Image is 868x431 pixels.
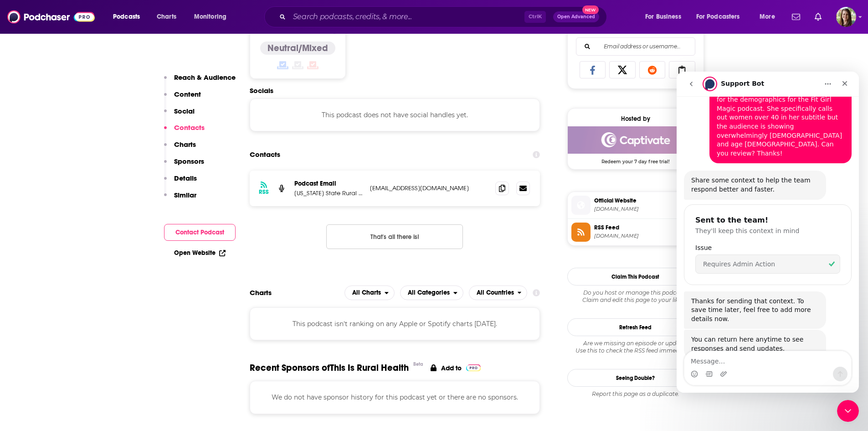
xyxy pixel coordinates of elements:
p: Content [174,90,201,99]
a: RSS Feed[DOMAIN_NAME] [571,223,700,242]
a: Show notifications dropdown [811,9,825,25]
img: Captivate Deal: Redeem your 7 day free trial! [568,126,704,154]
p: Sponsors [174,157,204,166]
span: RSS Feed [594,223,700,232]
p: We do not have sponsor history for this podcast yet or there are no sponsors. [261,392,529,402]
div: Search followers [576,37,695,56]
span: csrha.org [594,206,700,213]
span: New [582,5,599,14]
span: Open Advanced [557,15,595,19]
a: Seeing Double? [567,369,704,387]
h4: Neutral/Mixed [267,42,328,54]
a: Share on Reddit [639,61,666,78]
h2: Categories [400,286,463,300]
button: Open AdvancedNew [553,11,599,22]
span: Charts [157,10,176,23]
span: All Countries [477,290,514,296]
span: Logged in as AMSimrell [836,7,856,27]
button: Refresh Feed [567,318,704,336]
button: open menu [400,286,463,300]
button: open menu [469,286,528,300]
p: Details [174,174,197,182]
button: Reach & Audience [164,73,236,90]
div: Claim and edit this page to your liking. [567,289,704,304]
button: Content [164,90,201,107]
iframe: Intercom live chat [677,72,859,393]
input: Email address or username... [584,38,688,55]
p: [EMAIL_ADDRESS][DOMAIN_NAME] [370,184,488,192]
button: Nothing here. [326,224,463,249]
a: Share on Facebook [580,61,606,78]
h3: RSS [259,188,269,196]
span: Podcasts [113,10,140,23]
button: open menu [188,10,238,24]
button: Contact Podcast [164,224,236,241]
div: Report this page as a duplicate. [567,390,704,398]
button: Sponsors [164,157,204,174]
a: Copy Link [669,61,695,78]
h2: Platforms [344,286,395,300]
p: [US_STATE] State Rural Health Association (CSRHA) [294,189,363,197]
iframe: Intercom live chat [837,400,859,422]
span: Monitoring [194,10,226,23]
a: Share on X/Twitter [609,61,636,78]
p: Contacts [174,123,205,132]
span: Do you host or manage this podcast? [567,289,704,296]
img: Podchaser - Follow, Share and Rate Podcasts [7,8,95,26]
button: Similar [164,191,196,208]
h2: Charts [250,288,272,297]
a: Open Website [174,249,226,257]
div: Hosted by [568,115,704,123]
span: All Charts [352,290,381,296]
button: open menu [344,286,395,300]
div: Are we missing an episode or update? Use this to check the RSS feed immediately. [567,340,704,354]
p: Charts [174,140,196,149]
p: Similar [174,191,196,199]
a: Add to [431,362,481,374]
span: For Podcasters [696,10,740,23]
a: Official Website[DOMAIN_NAME] [571,196,700,215]
span: For Business [645,10,681,23]
div: Beta [413,361,423,367]
h2: Countries [469,286,528,300]
h2: Socials [250,86,540,95]
a: Captivate Deal: Redeem your 7 day free trial! [568,126,704,164]
span: feeds.captivate.fm [594,233,700,239]
input: Search podcasts, credits, & more... [289,10,524,24]
button: Show profile menu [836,7,856,27]
a: Charts [151,10,182,24]
span: Recent Sponsors of This Is Rural Health [250,362,409,374]
button: open menu [690,10,753,24]
button: Charts [164,140,196,157]
span: Official Website [594,197,700,205]
p: Social [174,107,195,115]
img: Pro Logo [466,364,481,371]
div: This podcast does not have social handles yet. [250,99,540,131]
button: Claim This Podcast [567,268,704,286]
h2: Contacts [250,146,280,163]
button: open menu [639,10,693,24]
